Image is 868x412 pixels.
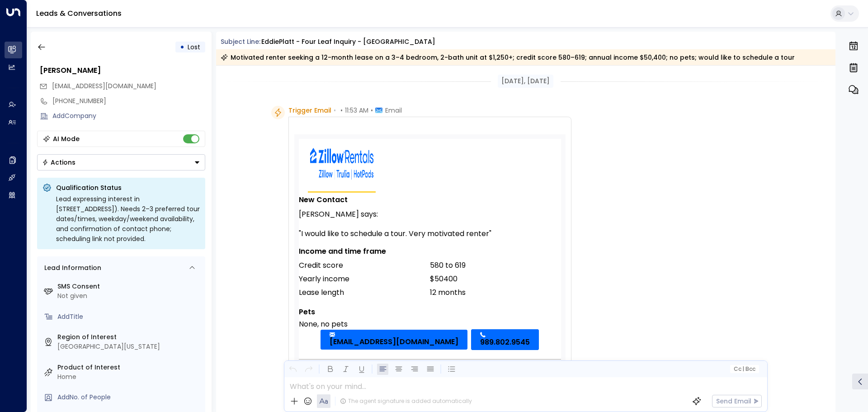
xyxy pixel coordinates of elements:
[41,263,101,273] div: Lead Information
[299,288,430,298] div: Lease length
[37,154,205,170] div: Button group with a nested menu
[299,207,561,222] div: [PERSON_NAME] says:
[480,337,530,347] span: 989.802.9545
[56,183,200,192] p: Qualification Status
[498,75,553,88] div: [DATE], [DATE]
[221,53,795,62] div: Motivated renter seeking a 12-month lease on a 3–4 bedroom, 2-bath unit at $1,250+; credit score ...
[52,111,205,121] div: AddCompany
[385,106,402,115] span: Email
[57,312,202,322] div: AddTitle
[188,43,200,52] span: Lost
[57,342,202,351] div: [GEOGRAPHIC_DATA][US_STATE]
[56,194,200,244] div: Lead expressing interest in [STREET_ADDRESS]). Needs 2–3 preferred tour dates/times, weekday/week...
[299,319,348,329] td: None, no pets
[52,81,156,91] span: eplattdad10@gmail.com
[742,366,744,372] span: |
[299,260,430,270] div: Credit score
[53,134,80,143] div: AI Mode
[471,329,539,350] a: 989.802.9545
[57,372,202,382] div: Home
[288,106,331,115] span: Trigger Email
[221,37,260,46] span: Subject Line:
[430,274,561,284] div: $50400
[299,274,430,284] div: Yearly income
[37,154,205,170] button: Actions
[299,193,561,207] div: New Contact
[299,229,561,239] div: "I would like to schedule a tour. Very motivated renter"
[310,148,373,180] img: url
[321,330,467,350] a: [EMAIL_ADDRESS][DOMAIN_NAME]
[371,106,373,115] span: •
[57,282,202,291] label: SMS Consent
[340,397,472,405] div: The agent signature is added automatically
[299,307,561,317] div: Pets
[57,332,202,342] label: Region of Interest
[733,366,755,372] span: Cc Bcc
[40,65,205,76] div: [PERSON_NAME]
[340,106,343,115] span: •
[57,363,202,372] label: Product of Interest
[430,260,561,270] div: 580 to 619
[42,158,75,166] div: Actions
[287,364,298,375] button: Undo
[180,39,184,55] div: •
[52,81,156,90] span: [EMAIL_ADDRESS][DOMAIN_NAME]
[261,37,435,47] div: EddiePlatt - Four Leaf Inquiry - [GEOGRAPHIC_DATA]
[345,106,368,115] span: 11:53 AM
[299,246,561,257] div: Income and time frame
[52,96,205,106] div: [PHONE_NUMBER]
[330,337,458,347] span: [EMAIL_ADDRESS][DOMAIN_NAME]
[430,288,561,298] div: 12 months
[730,365,759,374] button: Cc|Bcc
[57,393,202,402] div: AddNo. of People
[303,364,314,375] button: Redo
[57,291,202,301] div: Not given
[334,106,336,115] span: •
[36,8,122,19] a: Leads & Conversations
